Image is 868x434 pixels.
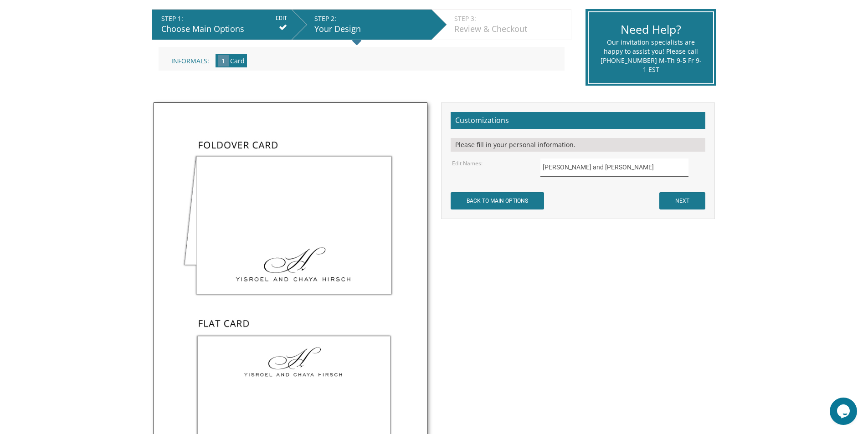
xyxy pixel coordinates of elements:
[314,14,427,23] div: STEP 2:
[454,23,566,35] div: Review & Checkout
[451,138,705,152] div: Please fill in your personal information.
[218,55,229,66] span: 1
[454,14,566,23] div: STEP 3:
[830,398,859,425] iframe: chat widget
[451,112,705,129] h2: Customizations
[451,192,544,209] input: BACK TO MAIN OPTIONS
[314,23,427,35] div: Your Design
[276,14,287,22] input: EDIT
[659,192,705,209] input: NEXT
[161,14,287,23] div: STEP 1:
[230,56,245,65] span: Card
[600,21,702,38] div: Need Help?
[161,23,287,35] div: Choose Main Options
[452,159,483,167] label: Edit Names:
[600,38,702,74] div: Our invitation specialists are happy to assist you! Please call [PHONE_NUMBER] M-Th 9-5 Fr 9-1 EST
[171,56,209,65] span: Informals:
